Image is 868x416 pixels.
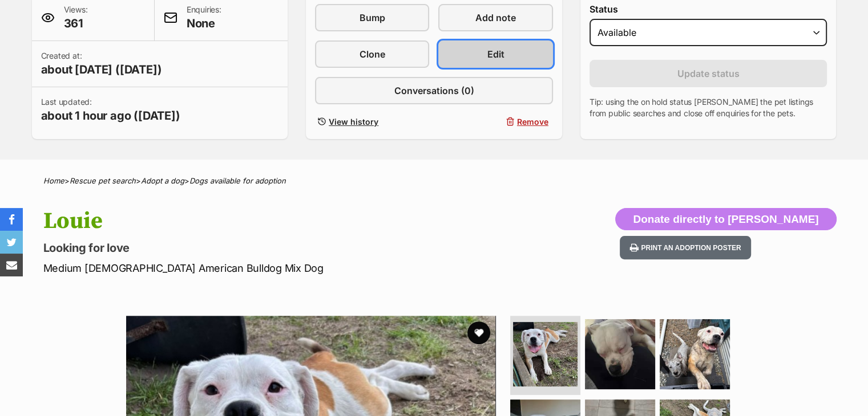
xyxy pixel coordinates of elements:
[438,4,552,31] a: Add note
[43,240,526,256] p: Looking for love
[487,47,504,61] span: Edit
[189,176,286,185] a: Dogs available for adoption
[41,50,162,78] p: Created at:
[15,177,854,185] div: > > >
[141,176,184,185] a: Adopt a dog
[315,113,429,130] a: View history
[187,15,221,31] span: None
[467,321,490,344] button: favourite
[41,108,180,124] span: about 1 hour ago ([DATE])
[64,4,88,31] p: Views:
[620,236,751,259] button: Print an adoption poster
[585,319,655,389] img: Photo of Louie
[43,176,64,185] a: Home
[438,40,552,68] a: Edit
[590,4,827,14] label: Status
[360,11,385,25] span: Bump
[513,322,578,386] img: Photo of Louie
[475,11,516,25] span: Add note
[394,84,474,97] span: Conversations (0)
[660,319,730,389] img: Photo of Louie
[615,208,836,231] button: Donate directly to [PERSON_NAME]
[677,67,740,80] span: Update status
[41,62,162,78] span: about [DATE] ([DATE])
[360,47,385,61] span: Clone
[517,116,548,128] span: Remove
[70,176,136,185] a: Rescue pet search
[315,4,429,31] a: Bump
[438,113,552,130] button: Remove
[315,40,429,68] a: Clone
[315,77,553,104] a: Conversations (0)
[590,60,827,87] button: Update status
[41,96,180,124] p: Last updated:
[43,208,526,234] h1: Louie
[43,260,526,276] p: Medium [DEMOGRAPHIC_DATA] American Bulldog Mix Dog
[590,96,827,119] p: Tip: using the on hold status [PERSON_NAME] the pet listings from public searches and close off e...
[64,15,88,31] span: 361
[187,4,221,31] p: Enquiries:
[329,116,378,128] span: View history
